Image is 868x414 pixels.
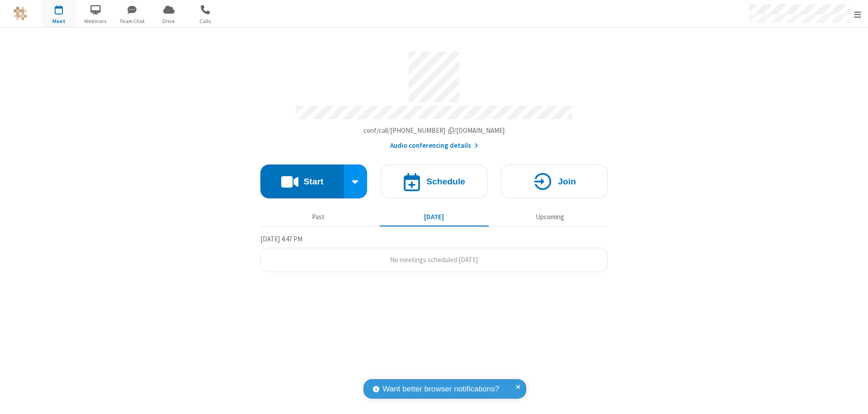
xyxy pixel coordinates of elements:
[42,17,76,25] span: Meet
[260,45,608,151] section: Account details
[152,17,186,25] span: Drive
[115,17,149,25] span: Team Chat
[264,208,373,226] button: Past
[189,17,222,25] span: Calls
[79,17,113,25] span: Webinars
[390,141,478,151] button: Audio conferencing details
[495,208,604,226] button: Upcoming
[390,255,478,264] span: No meetings scheduled [DATE]
[381,165,487,198] button: Schedule
[260,235,302,243] span: [DATE] 4:47 PM
[363,126,505,136] button: Copy my meeting room linkCopy my meeting room link
[558,177,576,186] h4: Join
[501,165,608,198] button: Join
[382,383,499,395] span: Want better browser notifications?
[380,208,489,226] button: [DATE]
[426,177,465,186] h4: Schedule
[363,126,505,135] span: Copy my meeting room link
[14,7,27,20] img: QA Selenium DO NOT DELETE OR CHANGE
[303,177,323,186] h4: Start
[344,165,368,198] div: Start conference options
[260,234,608,273] section: Today's Meetings
[260,165,344,198] button: Start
